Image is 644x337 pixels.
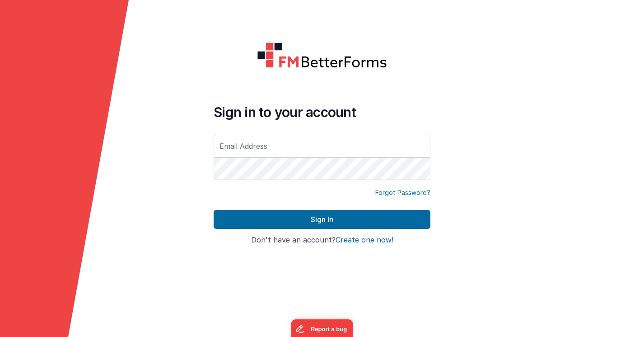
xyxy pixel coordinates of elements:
h4: Sign in to your account [214,104,430,120]
h4: Don't have an account? [214,236,430,244]
a: Forgot Password? [375,188,430,197]
button: Create one now! [336,236,393,244]
input: Email Address [214,135,430,157]
button: Sign In [214,210,430,229]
